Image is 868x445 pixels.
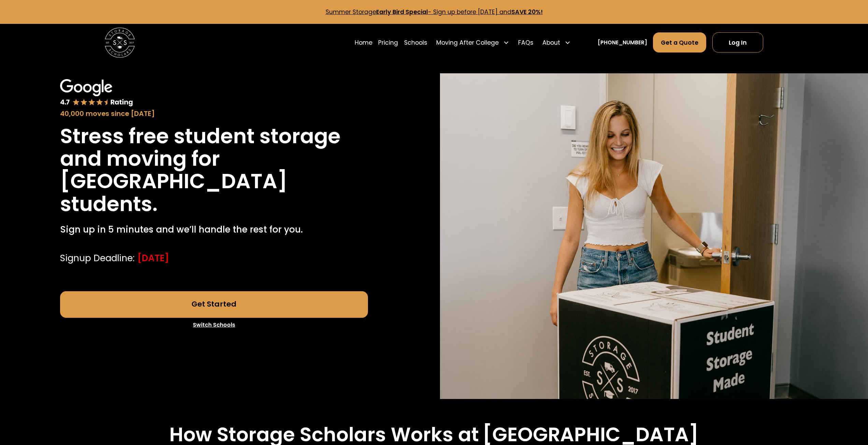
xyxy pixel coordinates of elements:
[376,8,428,16] strong: Early Bird Special
[137,251,169,265] div: [DATE]
[712,32,763,53] a: Log In
[60,251,134,265] div: Signup Deadline:
[598,39,647,46] a: [PHONE_NUMBER]
[355,32,372,53] a: Home
[60,125,368,170] h1: Stress free student storage and moving for
[542,38,560,47] div: About
[60,79,133,107] img: Google 4.7 star rating
[326,8,543,16] a: Summer StorageEarly Bird Special- Sign up before [DATE] andSAVE 20%!
[60,193,158,215] h1: students.
[518,32,533,53] a: FAQs
[653,32,706,53] a: Get a Quote
[60,318,368,332] a: Switch Schools
[60,223,303,236] p: Sign up in 5 minutes and we’ll handle the rest for you.
[378,32,398,53] a: Pricing
[511,8,543,16] strong: SAVE 20%!
[540,32,574,53] div: About
[433,32,512,53] div: Moving After College
[60,291,368,318] a: Get Started
[60,109,368,119] div: 40,000 moves since [DATE]
[436,38,499,47] div: Moving After College
[404,32,427,53] a: Schools
[105,28,135,58] img: Storage Scholars main logo
[60,170,287,192] h1: [GEOGRAPHIC_DATA]
[440,73,868,399] img: Storage Scholars will have everything waiting for you in your room when you arrive to campus.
